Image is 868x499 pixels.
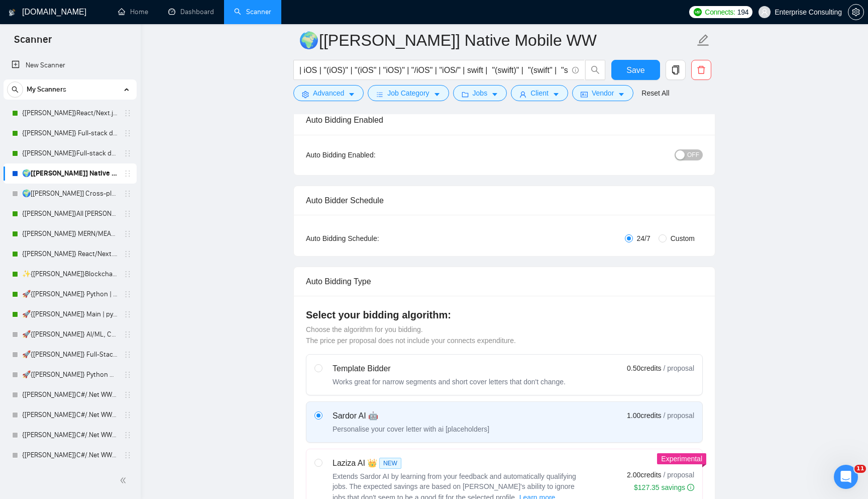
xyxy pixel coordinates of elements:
[367,457,377,469] span: 👑
[691,60,711,80] button: delete
[124,109,132,117] span: holder
[7,4,26,23] button: go back
[186,395,212,415] span: smiley reaction
[737,7,748,18] span: 194
[124,411,132,419] span: holder
[664,470,694,480] span: / proposal
[293,85,364,101] button: settingAdvancedcaret-down
[165,395,180,415] span: 😐
[299,64,568,76] input: Search Freelance Jobs...
[592,88,614,99] span: Vendor
[191,395,206,415] span: 😃
[302,91,309,98] span: setting
[22,204,118,224] a: {[PERSON_NAME]}All [PERSON_NAME] - web [НАДО ПЕРЕДЕЛАТЬ]
[321,4,339,22] div: Close
[618,91,625,98] span: caret-down
[22,445,118,465] a: {[PERSON_NAME]}C#/.Net WW - best match (<1 month, not preferred location)
[491,91,498,98] span: caret-down
[473,88,488,99] span: Jobs
[333,377,566,387] div: Works great for narrow segments and short cover letters that don't change.
[22,425,118,445] a: {[PERSON_NAME]}C#/.Net WW - best match (<1 month)
[302,4,321,23] button: Collapse window
[124,190,132,198] span: holder
[306,267,703,296] div: Auto Bidding Type
[581,91,588,98] span: idcard
[553,91,560,98] span: caret-down
[124,170,132,178] span: holder
[626,64,644,76] span: Save
[306,325,516,345] span: Choose the algorithm for you bidding. The price per proposal does not include your connects expen...
[664,363,694,373] span: / proposal
[124,290,132,298] span: holder
[667,233,699,244] span: Custom
[333,363,566,375] div: Template Bidder
[22,163,118,184] a: 🌍[[PERSON_NAME]] Native Mobile WW
[124,230,132,238] span: holder
[4,55,137,75] li: New Scanner
[666,65,685,74] span: copy
[22,264,118,284] a: ✨{[PERSON_NAME]}Blockchain WW
[124,330,132,339] span: holder
[8,86,23,93] span: search
[6,32,60,53] span: Scanner
[705,7,735,18] span: Connects:
[387,88,429,99] span: Job Category
[124,149,132,157] span: holder
[22,244,118,264] a: {[PERSON_NAME]} React/Next.js/Node.js (Long-term, All Niches)
[687,484,694,491] span: info-circle
[306,106,703,134] div: Auto Bidding Enabled
[687,149,699,160] span: OFF
[124,250,132,258] span: holder
[22,385,118,405] a: {[PERSON_NAME]}C#/.Net WW - best match
[627,363,661,374] span: 0.50 credits
[586,65,605,74] span: search
[627,469,661,480] span: 2.00 credits
[854,465,866,473] span: 11
[22,184,118,204] a: 🌍[[PERSON_NAME]] Cross-platform Mobile WW
[124,391,132,399] span: holder
[661,455,702,463] span: Experimental
[9,5,16,21] img: logo
[22,405,118,425] a: {[PERSON_NAME]}C#/.Net WW - best match (not preferred location)
[22,103,118,123] a: {[PERSON_NAME]}React/Next.js/Node.js (Long-term, All Niches)
[133,428,213,436] a: Open in help center
[572,85,633,101] button: idcardVendorcaret-down
[124,431,132,439] span: holder
[306,233,438,244] div: Auto Bidding Schedule:
[848,4,864,20] button: setting
[511,85,568,101] button: userClientcaret-down
[761,9,768,16] span: user
[306,308,703,322] h4: Select your bidding algorithm:
[22,143,118,163] a: {[PERSON_NAME]}Full-stack devs WW (<1 month) - pain point
[848,8,864,16] a: setting
[376,91,383,98] span: bars
[433,91,441,98] span: caret-down
[22,224,118,244] a: {[PERSON_NAME]} MERN/MEAN (Enterprise & SaaS)
[641,88,669,99] a: Reset All
[462,91,469,98] span: folder
[692,65,711,74] span: delete
[124,371,132,379] span: holder
[27,79,66,100] span: My Scanners
[834,465,858,489] iframe: Intercom live chat
[299,28,695,53] input: Scanner name...
[139,395,154,415] span: 😞
[22,345,118,365] a: 🚀{[PERSON_NAME]} Full-Stack Python (Backend + Frontend)
[12,385,334,396] div: Did this answer your question?
[120,475,130,485] span: double-left
[530,88,549,99] span: Client
[694,8,702,16] img: upwork-logo.png
[234,8,271,16] a: searchScanner
[124,270,132,278] span: holder
[333,424,489,434] div: Personalise your cover letter with ai [placeholders]
[368,85,449,101] button: barsJob Categorycaret-down
[306,186,703,215] div: Auto Bidder Schedule
[124,210,132,218] span: holder
[697,34,710,47] span: edit
[118,8,148,16] a: homeHome
[611,60,660,80] button: Save
[306,149,438,160] div: Auto Bidding Enabled:
[453,85,507,101] button: folderJobscaret-down
[124,351,132,359] span: holder
[585,60,605,80] button: search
